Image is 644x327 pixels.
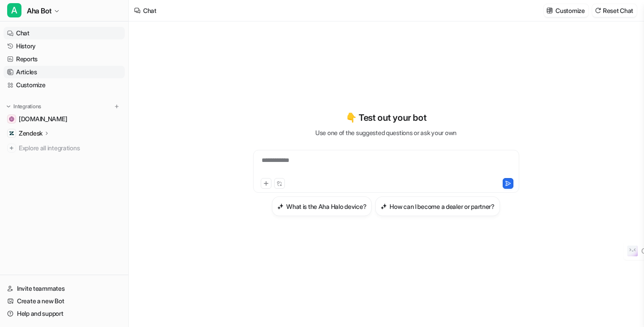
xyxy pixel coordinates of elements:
[346,111,426,124] p: 👇 Test out your bot
[4,79,125,91] a: Customize
[381,203,387,210] img: How can I become a dealer or partner?
[19,115,67,123] span: [DOMAIN_NAME]
[286,202,366,211] h3: What is the Aha Halo device?
[315,128,457,137] p: Use one of the suggested questions or ask your own
[4,66,125,78] a: Articles
[277,203,284,210] img: What is the Aha Halo device?
[19,129,42,138] p: Zendesk
[375,196,500,216] button: How can I become a dealer or partner?How can I become a dealer or partner?
[13,103,41,110] p: Integrations
[4,113,125,125] a: www.ahaharmony.com[DOMAIN_NAME]
[7,144,16,153] img: explore all integrations
[9,116,14,122] img: www.ahaharmony.com
[390,202,495,211] h3: How can I become a dealer or partner?
[592,4,637,17] button: Reset Chat
[4,40,125,52] a: History
[9,131,14,136] img: Zendesk
[595,7,601,14] img: reset
[143,6,157,15] div: Chat
[5,103,12,110] img: expand menu
[4,27,125,39] a: Chat
[4,295,125,307] a: Create a new Bot
[272,196,372,216] button: What is the Aha Halo device?What is the Aha Halo device?
[7,3,21,17] span: A
[544,4,588,17] button: Customize
[114,103,120,110] img: menu_add.svg
[547,7,553,14] img: customize
[555,6,585,15] p: Customize
[4,53,125,65] a: Reports
[27,4,51,17] span: Aha Bot
[4,307,125,320] a: Help and support
[4,142,125,154] a: Explore all integrations
[4,282,125,295] a: Invite teammates
[4,102,44,111] button: Integrations
[19,141,121,155] span: Explore all integrations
